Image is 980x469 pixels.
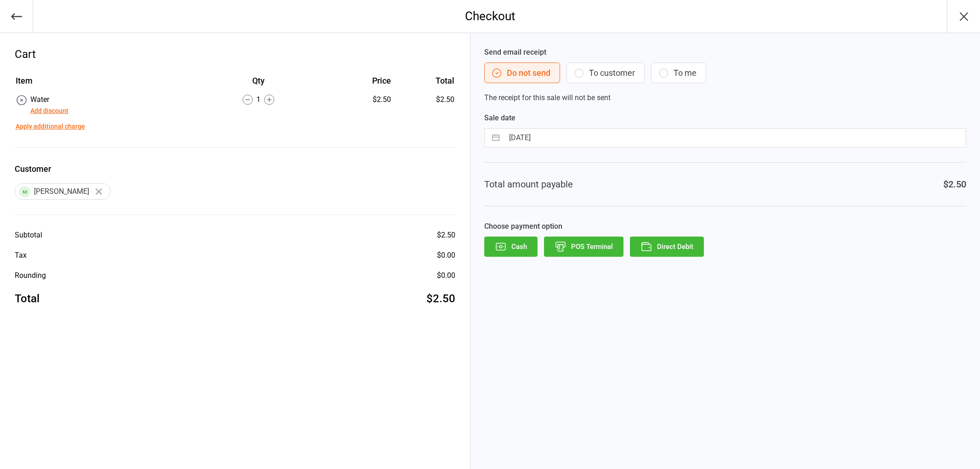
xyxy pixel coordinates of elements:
div: Rounding [15,270,46,281]
button: Apply additional charge [16,122,85,131]
th: Qty [193,74,324,93]
div: $2.50 [437,230,455,241]
button: POS Terminal [544,237,623,257]
button: To customer [566,62,645,83]
div: Subtotal [15,230,42,241]
div: Price [325,74,391,87]
div: Cart [15,46,455,62]
span: Water [30,95,49,104]
div: $2.50 [943,177,966,191]
div: $2.50 [325,94,391,105]
label: Choose payment option [484,221,966,232]
th: Total [395,74,454,93]
div: [PERSON_NAME] [15,183,111,200]
div: $2.50 [426,290,455,307]
button: Do not send [484,62,560,83]
label: Sale date [484,113,966,124]
div: The receipt for this sale will not be sent [484,47,966,103]
div: Total amount payable [484,177,573,191]
button: To me [651,62,706,83]
div: 1 [193,94,324,105]
label: Customer [15,163,455,175]
div: Total [15,290,40,307]
div: $0.00 [437,270,455,281]
button: Cash [484,237,538,257]
button: Direct Debit [630,237,704,257]
td: $2.50 [395,94,454,116]
div: Tax [15,250,27,261]
div: $0.00 [437,250,455,261]
th: Item [16,74,192,93]
button: Add discount [30,106,68,116]
label: Send email receipt [484,47,966,58]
